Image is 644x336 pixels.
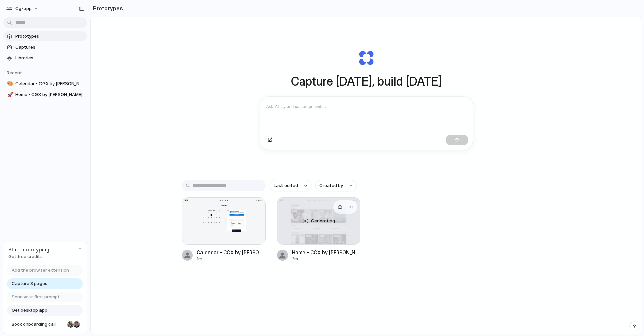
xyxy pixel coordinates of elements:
[3,3,42,14] button: cgxapp
[7,80,12,88] div: 🎨
[3,79,87,89] a: 🎨Calendar - CGX by [PERSON_NAME]
[3,31,87,41] a: Prototypes
[15,91,84,98] span: Home - CGX by [PERSON_NAME]
[292,249,361,256] div: Home - CGX by [PERSON_NAME]
[8,253,49,260] span: Get free credits
[182,197,266,262] a: Calendar - CGX by Caroline GirvanCalendar - CGX by [PERSON_NAME]1m
[90,4,123,12] h2: Prototypes
[274,182,298,189] span: Last edited
[67,320,75,328] div: Nicole Kubica
[73,320,81,328] div: Christian Iacullo
[7,91,12,99] div: 🚀
[8,246,49,253] span: Start prototyping
[7,319,83,330] a: Book onboarding call
[12,280,47,287] span: Capture 3 pages
[197,256,266,262] div: 1m
[7,305,83,316] a: Get desktop app
[6,80,13,87] button: 🎨
[12,321,65,328] span: Book onboarding call
[15,55,84,61] span: Libraries
[15,80,84,87] span: Calendar - CGX by [PERSON_NAME]
[3,53,87,63] a: Libraries
[15,44,84,51] span: Captures
[319,182,343,189] span: Created by
[311,218,335,224] span: Generating
[292,256,361,262] div: 2m
[12,267,69,274] span: Add the browser extension
[12,307,47,314] span: Get desktop app
[291,72,442,90] h1: Capture [DATE], build [DATE]
[12,294,60,300] span: Send your first prompt
[3,90,87,100] a: 🚀Home - CGX by [PERSON_NAME]
[3,42,87,52] a: Captures
[6,91,13,98] button: 🚀
[270,180,311,191] button: Last edited
[7,70,22,75] span: Recent
[277,197,361,262] a: Home - CGX by Caroline GirvanGeneratingHome - CGX by [PERSON_NAME]2m
[315,180,357,191] button: Created by
[197,249,266,256] div: Calendar - CGX by [PERSON_NAME]
[15,33,84,40] span: Prototypes
[15,5,32,12] span: cgxapp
